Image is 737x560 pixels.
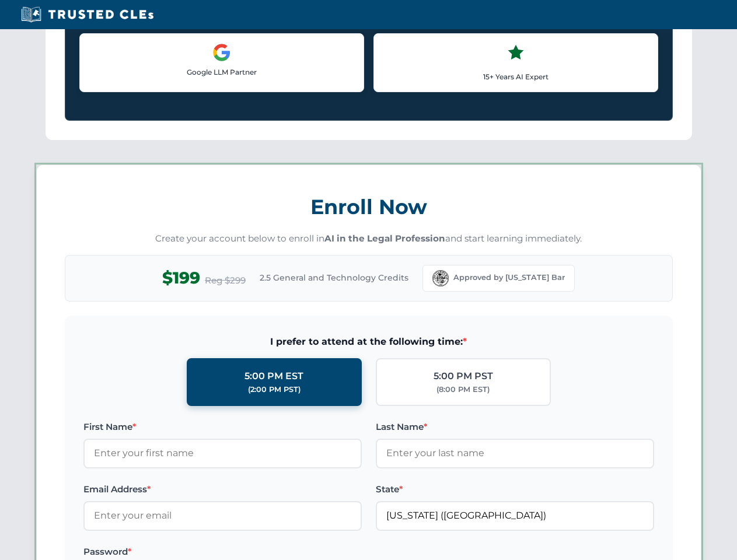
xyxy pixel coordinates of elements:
strong: AI in the Legal Profession [324,233,445,244]
span: I prefer to attend at the following time: [83,334,654,349]
p: 15+ Years AI Expert [383,71,648,82]
div: (2:00 PM PST) [248,384,301,395]
img: Trusted CLEs [18,6,157,23]
img: Florida Bar [432,270,449,286]
input: Enter your email [83,501,362,530]
span: Reg $299 [205,274,246,288]
input: Enter your last name [376,439,654,468]
div: 5:00 PM PST [434,369,493,384]
img: Google [212,43,231,62]
span: Approved by [US_STATE] Bar [453,272,565,283]
p: Create your account below to enroll in and start learning immediately. [65,232,673,246]
input: Florida (FL) [376,501,654,530]
label: First Name [83,420,362,434]
h3: Enroll Now [65,188,673,225]
label: Last Name [376,420,654,434]
label: State [376,482,654,496]
label: Email Address [83,482,362,496]
div: 5:00 PM EST [244,369,303,384]
input: Enter your first name [83,439,362,468]
div: (8:00 PM EST) [436,384,490,395]
span: $199 [162,265,200,291]
span: 2.5 General and Technology Credits [260,271,408,284]
p: Google LLM Partner [89,66,354,78]
label: Password [83,545,362,559]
